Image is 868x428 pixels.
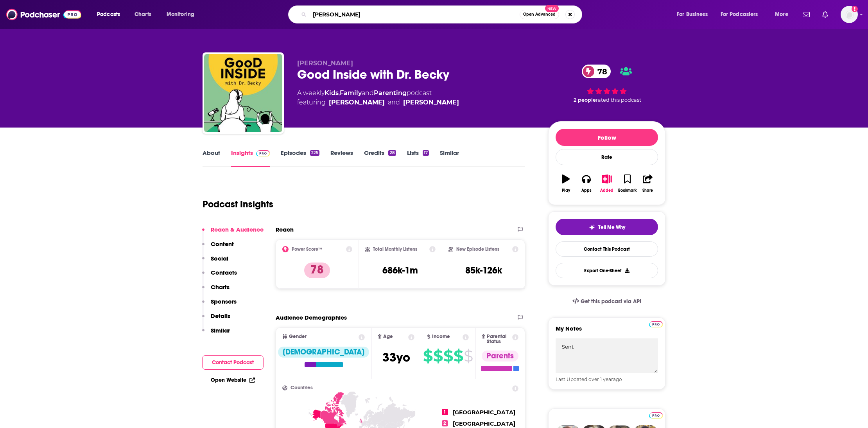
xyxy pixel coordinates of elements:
a: Reviews [330,149,353,167]
span: Income [432,334,450,339]
a: About [203,149,220,167]
p: Content [211,240,234,248]
button: Charts [202,283,230,298]
span: Age [383,334,393,339]
a: Open Website [211,377,255,383]
svg: Add a profile image [852,6,858,12]
button: Content [202,240,234,255]
a: Contact This Podcast [556,241,658,257]
div: Parents [482,351,518,361]
img: User Profile [841,6,858,23]
a: Pro website [649,320,663,327]
button: Show profile menu [841,6,858,23]
a: Pro website [649,411,663,419]
img: tell me why sparkle [589,224,595,230]
span: Open Advanced [523,13,556,16]
img: Podchaser - Follow, Share and Rate Podcasts [6,7,81,22]
input: Search podcasts, credits, & more... [310,8,520,21]
p: Details [211,312,230,320]
span: 1 [442,409,448,415]
label: My Notes [556,325,658,338]
span: over 1 year [588,376,613,382]
button: Reach & Audience [202,226,264,240]
button: open menu [716,8,769,21]
a: Parenting [374,89,407,97]
div: 78 2 peoplerated this podcast [548,59,665,108]
span: rated this podcast [596,97,641,103]
span: 2 people [574,97,596,103]
span: Gender [289,334,307,339]
span: 2 [442,420,448,426]
span: $ [433,350,443,362]
div: 28 [388,150,396,156]
span: featuring [297,98,459,107]
h2: Audience Demographics [276,314,347,321]
span: For Business [677,9,708,20]
button: Follow [556,129,658,146]
a: Credits28 [364,149,396,167]
span: $ [423,350,432,362]
div: Rate [556,149,658,165]
a: InsightsPodchaser Pro [231,149,270,167]
a: Kids [325,89,339,97]
button: Similar [202,327,230,341]
span: Charts [135,9,151,20]
button: open menu [91,8,130,21]
div: 225 [310,150,319,156]
button: Open AdvancedNew [520,10,559,19]
span: 33 yo [382,350,410,365]
span: Logged in as cduhigg [841,6,858,23]
span: [GEOGRAPHIC_DATA] [453,409,515,416]
div: 17 [423,150,429,156]
span: Tell Me Why [598,224,625,230]
a: Get this podcast via API [566,292,647,311]
span: and [362,89,374,97]
a: Episodes225 [281,149,319,167]
a: Charts [129,8,156,21]
div: Play [562,188,570,193]
img: Good Inside with Dr. Becky [204,54,282,132]
img: Podchaser Pro [649,321,663,327]
p: Similar [211,327,230,334]
div: Share [642,188,653,193]
a: Show notifications dropdown [800,8,813,21]
a: 78 [582,65,611,78]
p: Charts [211,283,230,291]
div: Added [600,188,613,193]
span: and [388,98,400,107]
span: More [775,9,788,20]
div: [PERSON_NAME] [329,98,385,107]
button: Play [556,169,576,198]
a: Lists17 [407,149,429,167]
button: Added [597,169,617,198]
span: Monitoring [167,9,194,20]
span: , [339,89,340,97]
button: Sponsors [202,298,237,312]
img: Podchaser Pro [649,412,663,419]
span: Podcasts [97,9,120,20]
p: Contacts [211,269,237,276]
span: Last Updated: ago [556,376,622,382]
button: open menu [671,8,717,21]
button: Share [638,169,658,198]
p: Sponsors [211,298,237,305]
button: Export One-Sheet [556,263,658,278]
button: Social [202,255,228,269]
span: $ [454,350,463,362]
span: [PERSON_NAME] [297,59,353,67]
h2: Total Monthly Listens [373,246,417,252]
p: 78 [304,263,330,278]
button: Contacts [202,269,237,283]
h3: 686k-1m [382,264,418,276]
div: A weekly podcast [297,88,459,107]
span: [GEOGRAPHIC_DATA] [453,420,515,427]
a: Family [340,89,362,97]
button: tell me why sparkleTell Me Why [556,219,658,235]
h2: Reach [276,226,294,233]
div: [PERSON_NAME] [403,98,459,107]
p: Social [211,255,228,262]
a: Similar [440,149,459,167]
button: open menu [769,8,798,21]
